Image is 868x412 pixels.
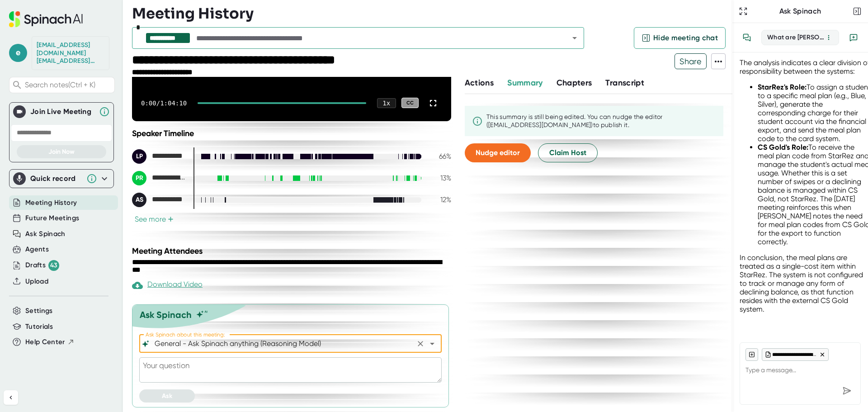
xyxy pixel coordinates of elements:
[25,198,77,208] button: Meeting History
[30,107,94,116] div: Join Live Meeting
[675,53,706,69] span: Share
[15,107,24,116] img: Join Live Meeting
[140,309,192,320] div: Ask Spinach
[132,128,451,138] div: Speaker Timeline
[9,44,27,62] span: e
[507,77,542,89] button: Summary
[429,195,451,204] div: 12 %
[549,147,586,158] span: Claim Host
[557,78,592,88] span: Chapters
[168,216,174,223] span: +
[377,98,396,108] div: 1 x
[605,78,644,88] span: Transcript
[48,260,59,271] div: 43
[25,213,79,223] button: Future Meetings
[25,81,112,89] span: Search notes (Ctrl + K)
[557,77,592,89] button: Chapters
[414,337,427,350] button: Clear
[767,33,824,42] div: What are [PERSON_NAME] meal plans?
[17,145,106,158] button: Join Now
[476,148,520,157] span: Nudge editor
[839,383,855,399] div: Send message
[465,143,531,162] button: Nudge editor
[25,260,59,271] div: Drafts
[48,148,75,156] span: Join Now
[139,389,195,403] button: Ask
[538,143,598,162] button: Claim Host
[25,276,48,287] button: Upload
[465,77,494,89] button: Actions
[132,193,146,207] div: AS
[132,193,186,207] div: Anna Strejc
[13,170,110,188] div: Quick record
[162,392,172,400] span: Ask
[844,28,863,47] button: New conversation
[132,280,203,291] div: Download Video
[4,390,18,405] button: Collapse sidebar
[605,77,644,89] button: Transcript
[132,5,254,22] h3: Meeting History
[25,244,49,255] button: Agents
[738,28,756,47] button: View conversation history
[25,229,66,239] button: Ask Spinach
[465,78,494,88] span: Actions
[429,174,451,182] div: 13 %
[675,53,707,69] button: Share
[486,113,716,129] div: This summary is still being edited. You can nudge the editor ([EMAIL_ADDRESS][DOMAIN_NAME]) to pu...
[25,337,75,347] button: Help Center
[750,7,851,16] div: Ask Spinach
[653,33,718,43] span: Hide meeting chat
[507,78,542,88] span: Summary
[132,214,176,224] button: See more+
[132,171,186,185] div: Patrick Roger-Gordon
[25,306,53,316] button: Settings
[737,5,750,18] button: Expand to Ask Spinach page
[758,143,808,152] strong: CS Gold's Role:
[132,171,146,185] div: PR
[25,322,53,332] button: Tutorials
[429,152,451,161] div: 66 %
[141,99,187,107] div: 0:00 / 1:04:10
[401,98,419,108] div: CC
[153,337,412,350] input: What can we do to help?
[568,32,581,44] button: Open
[132,149,146,164] div: LP
[25,260,59,271] button: Drafts 43
[13,103,110,121] div: Join Live MeetingJoin Live Meeting
[132,149,186,164] div: Lori Plants
[30,174,82,183] div: Quick record
[758,83,807,91] strong: StarRez's Role:
[851,5,863,18] button: Close conversation sidebar
[426,337,439,350] button: Open
[634,27,726,49] button: Hide meeting chat
[132,246,453,256] div: Meeting Attendees
[25,337,65,347] span: Help Center
[37,41,104,65] div: edotson@starrez.com edotson@starrez.com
